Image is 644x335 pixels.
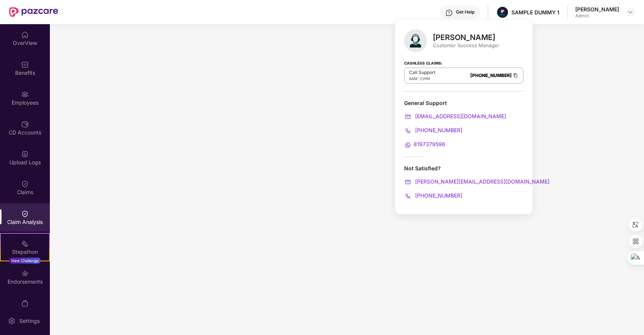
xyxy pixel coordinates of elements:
[433,42,499,49] div: Customer Success Manager
[414,178,550,185] span: [PERSON_NAME][EMAIL_ADDRESS][DOMAIN_NAME]
[404,141,412,149] img: svg+xml;base64,PHN2ZyB4bWxucz0iaHR0cDovL3d3dy53My5vcmcvMjAwMC9zdmciIHdpZHRoPSIyMCIgaGVpZ2h0PSIyMC...
[404,192,412,200] img: svg+xml;base64,PHN2ZyB4bWxucz0iaHR0cDovL3d3dy53My5vcmcvMjAwMC9zdmciIHdpZHRoPSIyMCIgaGVpZ2h0PSIyMC...
[8,317,15,325] img: svg+xml;base64,PHN2ZyBpZD0iU2V0dGluZy0yMHgyMCIgeG1sbnM9Imh0dHA6Ly93d3cudzMub3JnLzIwMDAvc3ZnIiB3aW...
[470,73,512,78] a: [PHONE_NUMBER]
[1,248,49,256] div: Stepathon
[414,192,462,199] span: [PHONE_NUMBER]
[404,127,462,133] a: [PHONE_NUMBER]
[404,99,524,149] div: General Support
[497,7,508,18] img: Pazcare_Alternative_logo-01-01.png
[404,29,427,52] img: svg+xml;base64,PHN2ZyB4bWxucz0iaHR0cDovL3d3dy53My5vcmcvMjAwMC9zdmciIHhtbG5zOnhsaW5rPSJodHRwOi8vd3...
[414,141,445,147] span: 8197379596
[445,9,453,17] img: svg+xml;base64,PHN2ZyBpZD0iSGVscC0zMngzMiIgeG1sbnM9Imh0dHA6Ly93d3cudzMub3JnLzIwMDAvc3ZnIiB3aWR0aD...
[21,270,29,277] img: svg+xml;base64,PHN2ZyBpZD0iRW5kb3JzZW1lbnRzIiB4bWxucz0iaHR0cDovL3d3dy53My5vcmcvMjAwMC9zdmciIHdpZH...
[21,120,29,128] img: svg+xml;base64,PHN2ZyBpZD0iQ0RfQWNjb3VudHMiIGRhdGEtbmFtZT0iQ0QgQWNjb3VudHMiIHhtbG5zPSJodHRwOi8vd3...
[404,141,445,147] a: 8197379596
[575,6,619,13] div: [PERSON_NAME]
[404,192,462,199] a: [PHONE_NUMBER]
[409,69,436,76] p: Call Support
[404,99,524,107] div: General Support
[21,150,29,158] img: svg+xml;base64,PHN2ZyBpZD0iVXBsb2FkX0xvZ3MiIGRhdGEtbmFtZT0iVXBsb2FkIExvZ3MiIHhtbG5zPSJodHRwOi8vd3...
[21,91,29,98] img: svg+xml;base64,PHN2ZyBpZD0iRW1wbG95ZWVzIiB4bWxucz0iaHR0cDovL3d3dy53My5vcmcvMjAwMC9zdmciIHdpZHRoPS...
[404,113,506,119] a: [EMAIL_ADDRESS][DOMAIN_NAME]
[511,9,559,16] div: SAMPLE DUMMY 1
[404,59,442,67] strong: Cashless Claims:
[21,31,29,39] img: svg+xml;base64,PHN2ZyBpZD0iSG9tZSIgeG1sbnM9Imh0dHA6Ly93d3cudzMub3JnLzIwMDAvc3ZnIiB3aWR0aD0iMjAiIG...
[433,33,499,42] div: [PERSON_NAME]
[414,127,462,133] span: [PHONE_NUMBER]
[513,72,519,79] img: Clipboard Icon
[414,113,506,119] span: [EMAIL_ADDRESS][DOMAIN_NAME]
[21,180,29,188] img: svg+xml;base64,PHN2ZyBpZD0iQ2xhaW0iIHhtbG5zPSJodHRwOi8vd3d3LnczLm9yZy8yMDAwL3N2ZyIgd2lkdGg9IjIwIi...
[9,7,58,17] img: New Pazcare Logo
[575,13,619,19] div: Admin
[21,61,29,68] img: svg+xml;base64,PHN2ZyBpZD0iQmVuZWZpdHMiIHhtbG5zPSJodHRwOi8vd3d3LnczLm9yZy8yMDAwL3N2ZyIgd2lkdGg9Ij...
[404,165,524,200] div: Not Satisfied?
[21,240,29,247] img: svg+xml;base64,PHN2ZyB4bWxucz0iaHR0cDovL3d3dy53My5vcmcvMjAwMC9zdmciIHdpZHRoPSIyMSIgaGVpZ2h0PSIyMC...
[420,76,430,81] span: 11PM
[627,9,633,15] img: svg+xml;base64,PHN2ZyBpZD0iRHJvcGRvd24tMzJ4MzIiIHhtbG5zPSJodHRwOi8vd3d3LnczLm9yZy8yMDAwL3N2ZyIgd2...
[404,113,412,120] img: svg+xml;base64,PHN2ZyB4bWxucz0iaHR0cDovL3d3dy53My5vcmcvMjAwMC9zdmciIHdpZHRoPSIyMCIgaGVpZ2h0PSIyMC...
[404,178,550,185] a: [PERSON_NAME][EMAIL_ADDRESS][DOMAIN_NAME]
[21,299,29,307] img: svg+xml;base64,PHN2ZyBpZD0iTXlfT3JkZXJzIiBkYXRhLW5hbWU9Ik15IE9yZGVycyIgeG1sbnM9Imh0dHA6Ly93d3cudz...
[21,210,29,218] img: svg+xml;base64,PHN2ZyBpZD0iQ2xhaW0iIHhtbG5zPSJodHRwOi8vd3d3LnczLm9yZy8yMDAwL3N2ZyIgd2lkdGg9IjIwIi...
[9,258,41,264] div: New Challenge
[404,165,524,172] div: Not Satisfied?
[456,9,474,15] div: Get Help
[409,76,417,81] span: 8AM
[404,127,412,134] img: svg+xml;base64,PHN2ZyB4bWxucz0iaHR0cDovL3d3dy53My5vcmcvMjAwMC9zdmciIHdpZHRoPSIyMCIgaGVpZ2h0PSIyMC...
[404,178,412,186] img: svg+xml;base64,PHN2ZyB4bWxucz0iaHR0cDovL3d3dy53My5vcmcvMjAwMC9zdmciIHdpZHRoPSIyMCIgaGVpZ2h0PSIyMC...
[409,76,436,82] div: -
[17,317,42,325] div: Settings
